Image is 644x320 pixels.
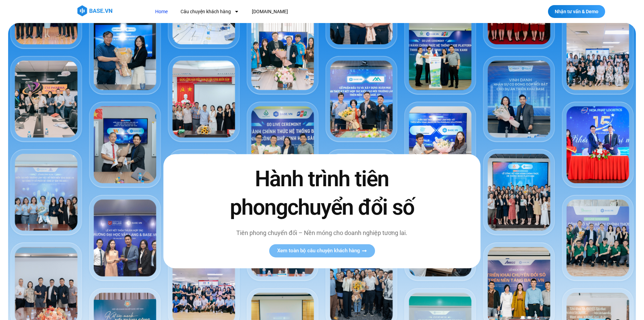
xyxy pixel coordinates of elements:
a: Xem toàn bộ câu chuyện khách hàng [269,244,375,257]
nav: Menu [150,5,412,18]
a: Home [150,5,173,18]
a: [DOMAIN_NAME] [247,5,293,18]
a: Câu chuyện khách hàng [175,5,244,18]
span: Nhận tư vấn & Demo [555,9,598,14]
a: Nhận tư vấn & Demo [548,5,605,18]
h2: Hành trình tiên phong [215,165,428,221]
span: Xem toàn bộ câu chuyện khách hàng [277,248,360,253]
span: chuyển đổi số [287,195,414,220]
p: Tiên phong chuyển đổi – Nền móng cho doanh nghiệp tương lai. [215,228,428,237]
